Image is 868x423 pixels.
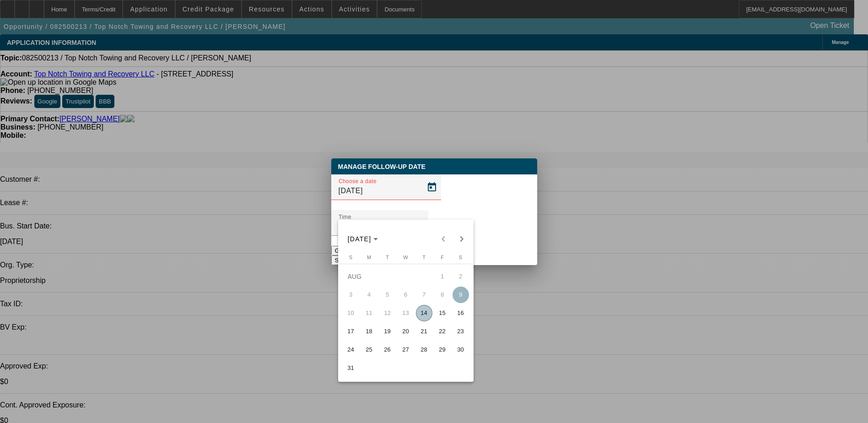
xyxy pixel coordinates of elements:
[343,360,359,376] span: 31
[422,255,426,260] span: T
[415,304,433,322] button: August 14, 2025
[434,305,451,321] span: 15
[360,322,378,341] button: August 18, 2025
[433,341,452,359] button: August 29, 2025
[342,267,433,286] td: AUG
[378,341,397,359] button: August 26, 2025
[342,359,360,377] button: August 31, 2025
[433,267,452,286] button: August 1, 2025
[433,286,452,304] button: August 8, 2025
[416,305,432,321] span: 14
[342,304,360,322] button: August 10, 2025
[360,304,378,322] button: August 11, 2025
[379,287,396,303] span: 5
[342,341,360,359] button: August 24, 2025
[453,287,469,303] span: 9
[415,322,433,341] button: August 21, 2025
[386,255,389,260] span: T
[434,268,451,285] span: 1
[415,341,433,359] button: August 28, 2025
[342,322,360,341] button: August 17, 2025
[434,323,451,340] span: 22
[398,342,414,358] span: 27
[452,304,470,322] button: August 16, 2025
[453,305,469,321] span: 16
[441,255,444,260] span: F
[397,341,415,359] button: August 27, 2025
[452,267,470,286] button: August 2, 2025
[343,323,359,340] span: 17
[403,255,408,260] span: W
[398,323,414,340] span: 20
[433,304,452,322] button: August 15, 2025
[415,286,433,304] button: August 7, 2025
[361,287,377,303] span: 4
[379,305,396,321] span: 12
[459,255,462,260] span: S
[397,322,415,341] button: August 20, 2025
[398,305,414,321] span: 13
[398,287,414,303] span: 6
[343,287,359,303] span: 3
[434,287,451,303] span: 8
[452,322,470,341] button: August 23, 2025
[378,286,397,304] button: August 5, 2025
[378,322,397,341] button: August 19, 2025
[416,287,432,303] span: 7
[433,322,452,341] button: August 22, 2025
[348,235,372,243] span: [DATE]
[360,341,378,359] button: August 25, 2025
[379,342,396,358] span: 26
[367,255,371,260] span: M
[342,286,360,304] button: August 3, 2025
[343,305,359,321] span: 10
[349,255,352,260] span: S
[379,323,396,340] span: 19
[453,342,469,358] span: 30
[434,342,451,358] span: 29
[416,323,432,340] span: 21
[416,342,432,358] span: 28
[343,342,359,358] span: 24
[452,286,470,304] button: August 9, 2025
[361,323,377,340] span: 18
[360,286,378,304] button: August 4, 2025
[378,304,397,322] button: August 12, 2025
[397,286,415,304] button: August 6, 2025
[453,230,471,248] button: Next month
[397,304,415,322] button: August 13, 2025
[344,231,382,247] button: Choose month and year
[453,268,469,285] span: 2
[453,323,469,340] span: 23
[361,342,377,358] span: 25
[452,341,470,359] button: August 30, 2025
[361,305,377,321] span: 11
